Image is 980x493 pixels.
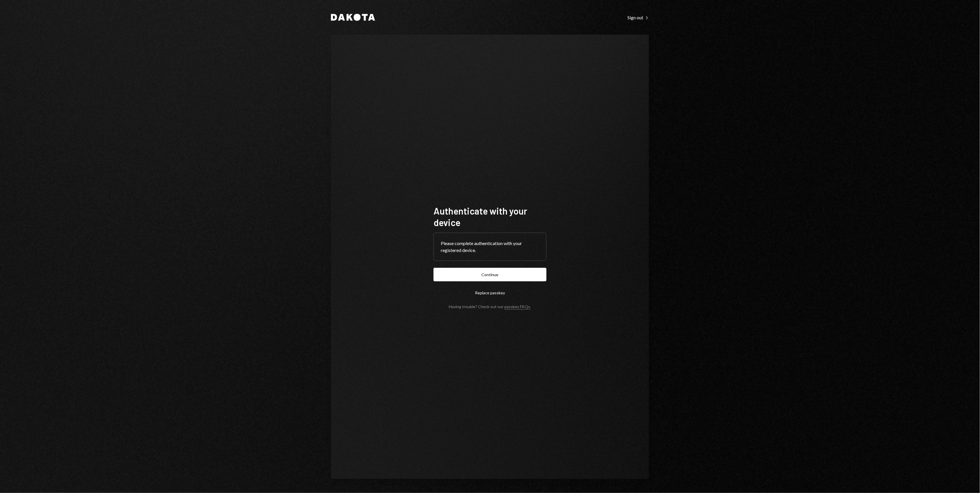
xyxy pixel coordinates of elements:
[434,205,546,228] h1: Authenticate with your device
[627,14,649,20] a: Sign out
[505,304,530,310] a: passkey FAQs
[434,286,546,299] button: Replace passkey
[449,304,531,309] div: Having trouble? Check out our .
[434,268,546,281] button: Continue
[441,240,539,254] div: Please complete authentication with your registered device.
[627,15,649,20] div: Sign out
